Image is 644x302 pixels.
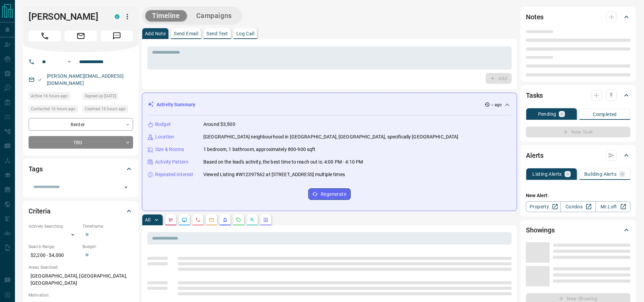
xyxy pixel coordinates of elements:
[145,31,166,36] p: Add Note
[29,292,133,298] p: Motivation:
[29,136,133,149] div: TBD
[29,203,133,219] div: Criteria
[29,206,51,216] h2: Criteria
[203,171,345,178] p: Viewed Listing #W12397562 at [STREET_ADDRESS] multiple times
[29,264,133,270] p: Areas Searched:
[29,270,133,289] p: [GEOGRAPHIC_DATA], [GEOGRAPHIC_DATA], [GEOGRAPHIC_DATA]
[538,112,556,116] p: Pending
[209,217,214,223] svg: Emails
[82,105,133,115] div: Sun Sep 14 2025
[100,31,133,41] span: Message
[29,118,133,131] div: Renter
[29,244,79,250] p: Search Range:
[155,158,188,166] p: Activity Pattern
[29,164,42,174] h2: Tags
[155,133,174,140] p: Location
[236,31,254,36] p: Log Call
[560,201,595,212] a: Condos
[155,171,193,178] p: Repeated Interest
[222,217,228,223] svg: Listing Alerts
[82,92,133,102] div: Fri Jun 16 2023
[203,158,363,166] p: Based on the lead's activity, the best time to reach out is: 4:00 PM - 4:10 PM
[526,222,630,238] div: Showings
[584,172,617,176] p: Building Alerts
[145,218,150,222] p: All
[250,217,255,223] svg: Opportunities
[491,102,502,108] p: -- ago
[526,87,630,103] div: Tasks
[182,217,187,223] svg: Lead Browsing Activity
[145,10,187,21] button: Timeline
[65,31,97,41] span: Email
[29,161,133,177] div: Tags
[31,93,68,99] span: Active 16 hours ago
[526,192,630,199] p: New Alert:
[65,58,73,66] button: Open
[29,92,79,102] div: Sun Sep 14 2025
[236,217,241,223] svg: Requests
[47,73,124,86] a: [PERSON_NAME][EMAIL_ADDRESS][DOMAIN_NAME]
[195,217,201,223] svg: Calls
[174,31,198,36] p: Send Email
[82,244,133,250] p: Budget:
[263,217,269,223] svg: Agent Actions
[203,146,315,153] p: 1 bedroom, 1 bathroom, approximately 800-900 sqft
[526,90,543,101] h2: Tasks
[157,101,195,108] p: Activity Summary
[189,10,239,21] button: Campaigns
[115,14,119,19] div: condos.ca
[526,12,544,22] h2: Notes
[203,121,235,128] p: Around $3,500
[29,250,79,261] p: $2,200 - $4,000
[595,201,630,212] a: Mr.Loft
[526,201,561,212] a: Property
[82,223,133,229] p: Timeframe:
[29,105,79,115] div: Sun Sep 14 2025
[148,98,511,111] div: Activity Summary-- ago
[155,121,171,128] p: Budget
[37,77,42,82] svg: Email Verified
[31,106,75,112] span: Contacted 16 hours ago
[121,183,131,192] button: Open
[29,11,105,22] h1: [PERSON_NAME]
[203,133,459,140] p: [GEOGRAPHIC_DATA] neighbourhood in [GEOGRAPHIC_DATA], [GEOGRAPHIC_DATA], specifically [GEOGRAPHIC...
[85,93,116,99] span: Signed up [DATE]
[29,31,61,41] span: Call
[526,9,630,25] div: Notes
[526,147,630,164] div: Alerts
[532,172,562,176] p: Listing Alerts
[85,106,126,112] span: Claimed 16 hours ago
[206,31,228,36] p: Send Text
[29,223,79,229] p: Actively Searching:
[526,150,544,161] h2: Alerts
[308,188,351,200] button: Regenerate
[593,112,617,117] p: Completed
[155,146,184,153] p: Size & Rooms
[168,217,173,223] svg: Notes
[526,225,555,235] h2: Showings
